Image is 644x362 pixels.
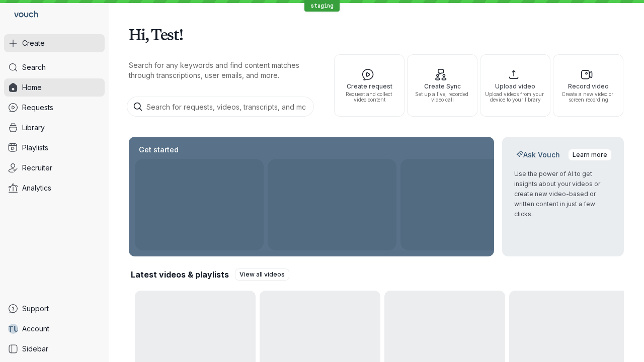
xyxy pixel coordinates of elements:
h2: Latest videos & playlists [131,269,229,280]
span: Home [22,82,42,93]
span: Create [22,38,45,48]
a: Search [4,58,105,76]
span: Account [22,324,49,334]
a: Recruiter [4,159,105,177]
a: Requests [4,99,105,117]
a: View all videos [235,268,289,281]
h2: Ask Vouch [514,150,562,160]
a: Sidebar [4,340,105,358]
span: View all videos [239,269,285,280]
span: Create a new video or screen recording [557,92,619,103]
span: Upload videos from your device to your library [485,92,546,103]
span: Create Sync [412,83,473,89]
span: Library [22,123,45,133]
a: TUAccount [4,320,105,338]
a: Analytics [4,179,105,197]
button: Create SyncSet up a live, recorded video call [407,54,477,117]
p: Use the power of AI to get insights about your videos or create new video-based or written conten... [514,169,612,219]
span: Recruiter [22,163,52,173]
span: Support [22,304,49,314]
button: Create [4,34,105,52]
span: U [14,324,19,334]
a: Playlists [4,139,105,157]
button: Record videoCreate a new video or screen recording [553,54,623,117]
span: Upload video [485,83,546,89]
h1: Hi, Test! [129,20,624,48]
span: Record video [557,83,619,89]
span: T [8,324,14,334]
span: Requests [22,103,53,113]
a: Go to homepage [4,4,42,26]
a: Home [4,78,105,97]
span: Sidebar [22,344,48,354]
span: Create request [339,83,400,89]
span: Analytics [22,183,51,193]
h2: Get started [137,145,181,155]
input: Search for requests, videos, transcripts, and more... [127,97,314,117]
button: Upload videoUpload videos from your device to your library [480,54,550,117]
a: Library [4,119,105,137]
p: Search for any keywords and find content matches through transcriptions, user emails, and more. [129,60,316,80]
button: Create requestRequest and collect video content [334,54,405,117]
span: Playlists [22,143,48,153]
span: Request and collect video content [339,92,400,103]
span: Learn more [573,150,607,160]
a: Support [4,300,105,318]
a: Learn more [568,149,612,161]
span: Set up a live, recorded video call [412,92,473,103]
span: Search [22,62,46,72]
